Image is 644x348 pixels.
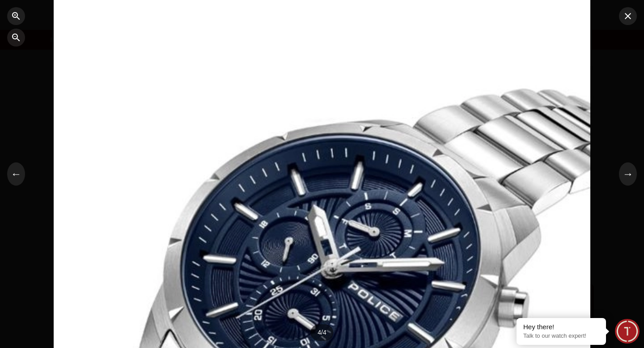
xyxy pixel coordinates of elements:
p: Talk to our watch expert! [523,332,599,340]
div: Chat Widget [615,319,640,344]
button: → [619,162,637,186]
button: ← [7,162,25,186]
div: 4 / 4 [310,324,333,341]
div: Hey there! [523,323,599,331]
